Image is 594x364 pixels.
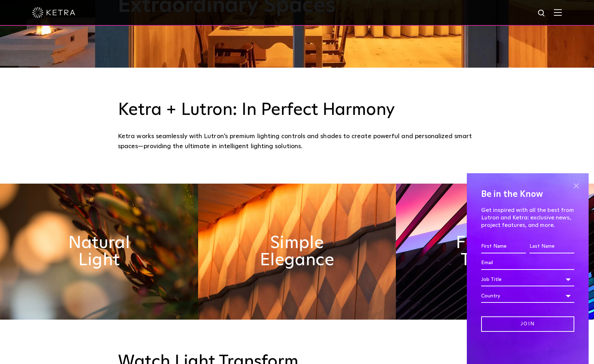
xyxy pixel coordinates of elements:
div: Ketra works seamlessly with Lutron’s premium lighting controls and shades to create powerful and ... [118,131,476,152]
img: ketra-logo-2019-white [32,7,75,18]
img: Hamburger%20Nav.svg [554,9,562,16]
div: Country [481,289,574,303]
p: Get inspired with all the best from Lutron and Ketra: exclusive news, project features, and more. [481,207,574,229]
img: simple_elegance [198,184,396,320]
h2: Simple Elegance [248,234,346,269]
img: flexible_timeless_ketra [396,184,594,320]
h4: Be in the Know [481,188,574,201]
input: Email [481,256,574,270]
h2: Flexible & Timeless [445,234,544,269]
input: First Name [481,240,526,253]
img: search icon [537,9,546,18]
input: Join [481,316,574,332]
input: Last Name [530,240,574,253]
h3: Ketra + Lutron: In Perfect Harmony [118,100,476,121]
div: Job Title [481,273,574,286]
h2: Natural Light [49,234,148,269]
